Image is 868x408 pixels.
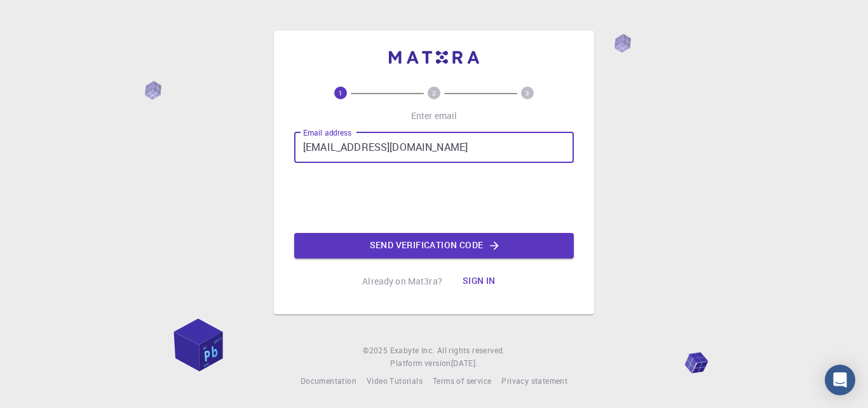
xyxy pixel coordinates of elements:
text: 1 [339,88,342,97]
iframe: reCAPTCHA [337,173,531,223]
span: Exabyte Inc. [390,345,435,355]
span: © 2025 [363,344,390,357]
div: Open Intercom Messenger [825,365,855,395]
span: [DATE] . [451,358,478,368]
label: Email address [303,127,351,138]
a: Video Tutorials [367,375,423,388]
text: 2 [432,88,436,97]
a: Exabyte Inc. [390,344,435,357]
span: Documentation [301,376,356,386]
span: Video Tutorials [367,376,423,386]
span: Privacy statement [501,376,567,386]
a: Terms of service [433,375,491,388]
p: Enter email [411,109,458,122]
span: Terms of service [433,376,491,386]
text: 3 [526,88,529,97]
span: Platform version [390,357,451,370]
span: All rights reserved. [437,344,505,357]
a: [DATE]. [451,357,478,370]
a: Documentation [301,375,356,388]
button: Sign in [452,269,506,294]
a: Privacy statement [501,375,567,388]
button: Send verification code [294,233,574,258]
p: Already on Mat3ra? [362,275,442,288]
